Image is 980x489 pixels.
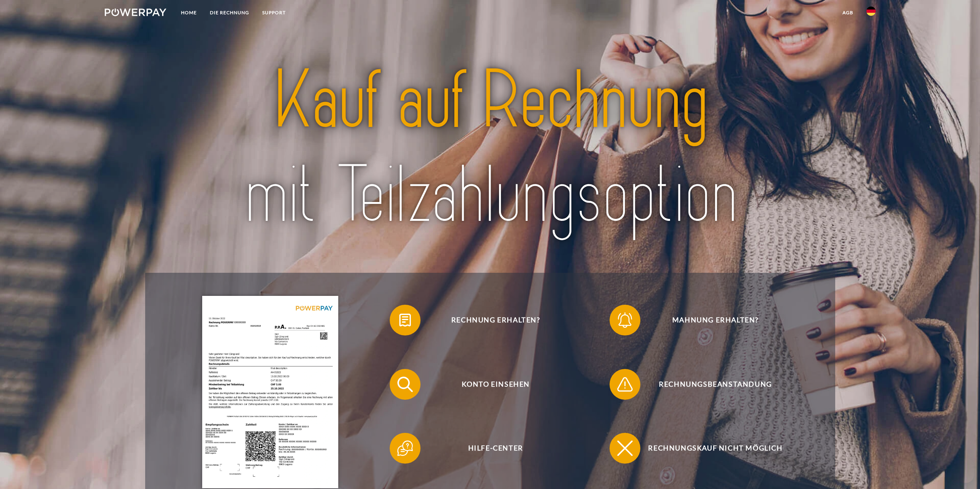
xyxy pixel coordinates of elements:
span: Rechnung erhalten? [401,305,590,335]
a: agb [836,6,860,20]
img: qb_search.svg [395,375,415,394]
button: Rechnungsbeanstandung [610,369,810,400]
button: Rechnung erhalten? [390,305,590,335]
img: qb_bill.svg [395,310,415,330]
a: SUPPORT [256,6,292,20]
a: DIE RECHNUNG [203,6,256,20]
img: de [866,7,876,16]
img: qb_warning.svg [615,375,635,394]
img: qb_help.svg [395,439,415,458]
img: qb_close.svg [615,439,635,458]
img: single_invoice_powerpay_de.jpg [202,296,338,488]
iframe: Schaltfläche zum Öffnen des Messaging-Fensters [949,458,974,483]
button: Mahnung erhalten? [610,305,810,335]
span: Konto einsehen [401,369,590,400]
button: Konto einsehen [390,369,590,400]
span: Mahnung erhalten? [621,305,810,335]
button: Hilfe-Center [390,433,590,464]
img: title-powerpay_de.svg [185,49,795,247]
a: Home [174,6,203,20]
span: Rechnungskauf nicht möglich [621,433,810,464]
img: qb_bell.svg [615,310,635,330]
span: Hilfe-Center [401,433,590,464]
span: Rechnungsbeanstandung [621,369,810,400]
img: logo-powerpay-white.svg [105,8,167,16]
button: Rechnungskauf nicht möglich [610,433,810,464]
